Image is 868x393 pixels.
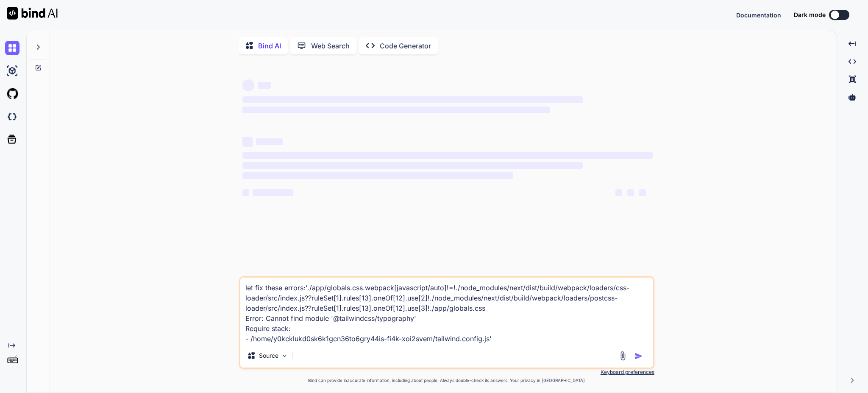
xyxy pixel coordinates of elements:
[258,82,271,89] span: ‌
[242,189,249,196] span: ‌
[311,41,350,51] p: Web Search
[5,64,19,78] img: ai-studio
[736,11,781,20] button: Documentation
[380,41,431,51] p: Code Generator
[639,189,646,196] span: ‌
[618,351,628,361] img: attachment
[794,11,826,19] span: Dark mode
[239,369,654,376] p: Keyboard preferences
[239,377,654,384] p: Bind can provide inaccurate information, including about people. Always double-check its answers....
[242,96,583,103] span: ‌
[736,11,781,19] span: Documentation
[627,189,634,196] span: ‌
[281,352,288,359] img: Pick Models
[615,189,622,196] span: ‌
[258,41,281,51] p: Bind AI
[242,162,583,169] span: ‌
[240,278,653,344] textarea: let fix these errors:'./app/globals.css.webpack[javascript/auto]!=!./node_modules/next/dist/build...
[5,109,19,124] img: darkCloudIdeIcon
[259,351,278,360] p: Source
[242,107,550,113] span: ‌
[242,79,254,91] span: ‌
[634,352,643,360] img: icon
[5,87,19,101] img: githubLight
[242,172,513,179] span: ‌
[242,152,653,159] span: ‌
[256,138,283,145] span: ‌
[7,7,58,20] img: Bind AI
[253,189,293,196] span: ‌
[5,41,19,55] img: chat
[242,137,253,147] span: ‌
